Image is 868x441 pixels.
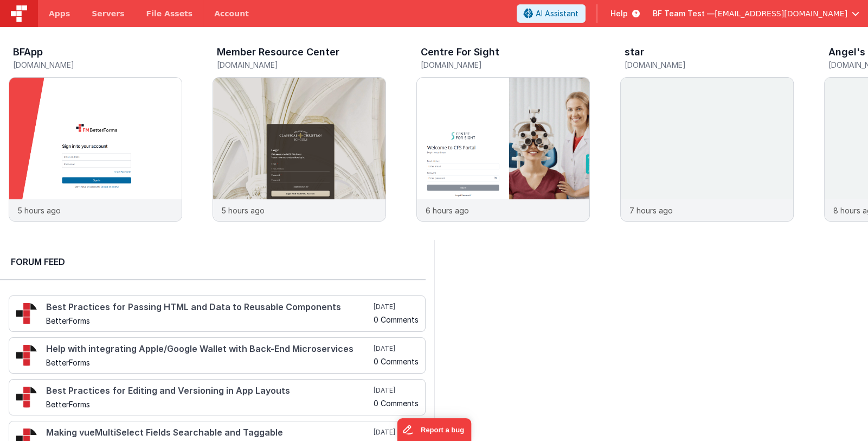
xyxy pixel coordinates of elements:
h2: Forum Feed [11,255,415,268]
p: 6 hours ago [426,205,469,216]
span: AI Assistant [536,8,578,19]
span: Servers [92,8,124,19]
iframe: Marker.io feedback button [397,418,471,441]
h4: Help with integrating Apple/Google Wallet with Back-End Microservices [46,344,371,354]
h5: [DOMAIN_NAME] [421,61,590,69]
img: 295_2.png [16,344,37,366]
h5: 0 Comments [374,316,419,324]
h5: [DATE] [374,428,419,437]
h5: [DOMAIN_NAME] [625,61,794,69]
button: AI Assistant [517,4,586,23]
a: Help with integrating Apple/Google Wallet with Back-End Microservices BetterForms [DATE] 0 Comments [9,337,426,374]
h5: BetterForms [46,317,371,325]
img: 295_2.png [16,386,37,408]
span: Help [610,8,628,19]
h5: 0 Comments [374,357,419,366]
h5: [DOMAIN_NAME] [13,61,182,69]
span: File Assets [146,8,193,19]
h5: [DATE] [374,303,419,311]
h3: star [625,47,644,58]
h4: Best Practices for Editing and Versioning in App Layouts [46,386,371,396]
h5: [DATE] [374,344,419,353]
h5: [DATE] [374,386,419,395]
h4: Best Practices for Passing HTML and Data to Reusable Components [46,303,371,312]
img: 295_2.png [16,303,37,324]
h3: Member Resource Center [217,47,339,58]
h3: Centre For Sight [421,47,499,58]
span: BF Team Test — [653,8,715,19]
p: 5 hours ago [222,205,265,216]
a: Best Practices for Editing and Versioning in App Layouts BetterForms [DATE] 0 Comments [9,379,426,415]
a: Best Practices for Passing HTML and Data to Reusable Components BetterForms [DATE] 0 Comments [9,295,426,332]
button: BF Team Test — [EMAIL_ADDRESS][DOMAIN_NAME] [653,8,859,19]
h5: [DOMAIN_NAME] [217,61,386,69]
h3: BFApp [13,47,43,58]
h5: BetterForms [46,358,371,367]
p: 7 hours ago [629,205,673,216]
span: [EMAIL_ADDRESS][DOMAIN_NAME] [715,8,847,19]
h4: Making vueMultiSelect Fields Searchable and Taggable [46,428,371,438]
span: Apps [49,8,70,19]
h5: BetterForms [46,400,371,408]
h5: 0 Comments [374,399,419,407]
